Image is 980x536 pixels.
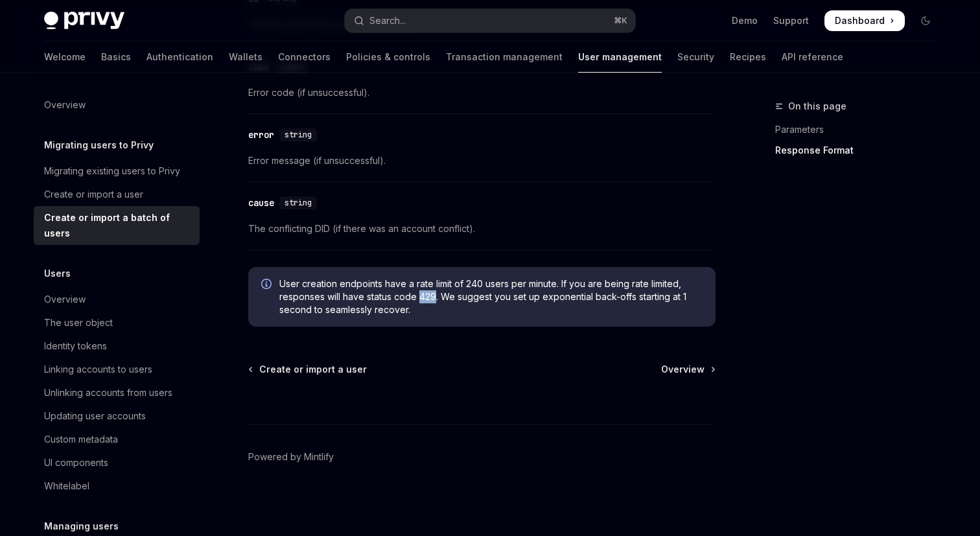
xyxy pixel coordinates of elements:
div: cause [248,196,274,209]
a: Linking accounts to users [34,358,200,381]
svg: Info [261,279,274,292]
a: Updating user accounts [34,404,200,428]
div: Updating user accounts [44,408,146,424]
a: Response Format [775,140,946,161]
a: API reference [782,41,843,73]
div: Overview [44,292,86,307]
div: Create or import a user [44,187,143,202]
a: Wallets [229,41,262,73]
a: The user object [34,311,200,334]
div: The user object [44,315,113,331]
span: User creation endpoints have a rate limit of 240 users per minute. If you are being rate limited,... [279,277,703,316]
a: Powered by Mintlify [248,450,334,463]
div: Migrating existing users to Privy [44,163,180,179]
span: Create or import a user [259,363,367,376]
a: Support [773,14,809,27]
a: Create or import a user [34,183,200,206]
a: Parameters [775,119,946,140]
a: Connectors [278,41,331,73]
a: Authentication [146,41,213,73]
button: Open search [345,9,635,32]
a: Create or import a batch of users [34,206,200,245]
img: dark logo [44,12,124,30]
a: Security [677,41,714,73]
a: UI components [34,451,200,474]
div: Search... [369,13,406,29]
h5: Migrating users to Privy [44,137,154,153]
a: Overview [34,93,200,117]
a: Overview [661,363,714,376]
div: Linking accounts to users [44,362,152,377]
button: Toggle dark mode [915,10,936,31]
a: Basics [101,41,131,73]
div: Whitelabel [44,478,89,494]
span: string [285,198,312,208]
span: Error code (if unsuccessful). [248,85,716,100]
a: Whitelabel [34,474,200,498]
div: Unlinking accounts from users [44,385,172,401]
h5: Users [44,266,71,281]
a: Overview [34,288,200,311]
div: Identity tokens [44,338,107,354]
span: string [285,130,312,140]
a: Demo [732,14,758,27]
a: Policies & controls [346,41,430,73]
div: Custom metadata [44,432,118,447]
a: Transaction management [446,41,563,73]
a: Dashboard [824,10,905,31]
a: Welcome [44,41,86,73]
span: On this page [788,99,846,114]
a: Custom metadata [34,428,200,451]
a: Create or import a user [250,363,367,376]
div: Create or import a batch of users [44,210,192,241]
div: UI components [44,455,108,471]
span: Error message (if unsuccessful). [248,153,716,169]
a: Identity tokens [34,334,200,358]
a: User management [578,41,662,73]
a: Migrating existing users to Privy [34,159,200,183]
h5: Managing users [44,519,119,534]
a: Unlinking accounts from users [34,381,200,404]
a: Recipes [730,41,766,73]
div: error [248,128,274,141]
span: The conflicting DID (if there was an account conflict). [248,221,716,237]
span: ⌘ K [614,16,627,26]
span: Overview [661,363,705,376]
div: Overview [44,97,86,113]
span: Dashboard [835,14,885,27]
